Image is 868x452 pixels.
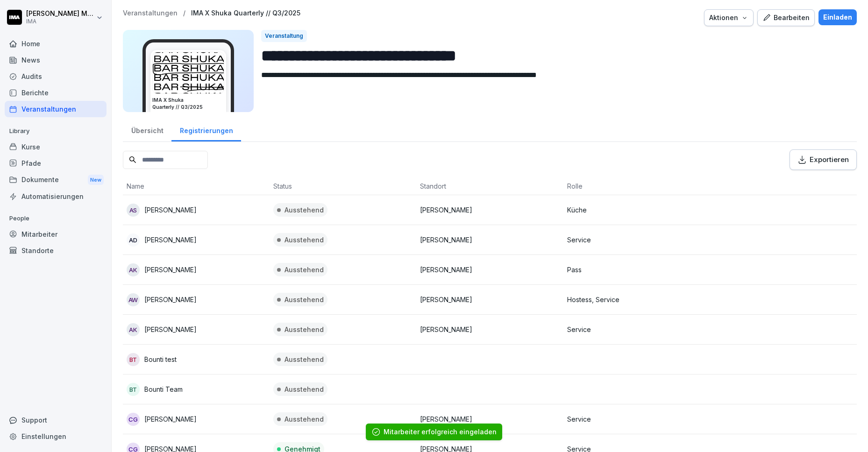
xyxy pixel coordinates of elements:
[762,13,810,23] div: Bearbeiten
[563,177,710,195] th: Rolle
[127,323,140,336] div: AK
[144,295,197,304] p: [PERSON_NAME]
[144,354,177,364] p: Bounti test
[273,382,327,396] div: Ausstehend
[567,235,706,245] p: Service
[5,124,107,139] p: Library
[567,414,706,424] p: Service
[5,155,107,171] a: Pfade
[5,139,107,155] a: Kurse
[273,293,327,306] div: Ausstehend
[384,427,497,437] div: Mitarbeiter erfolgreich eingeladen
[567,325,706,334] p: Service
[152,97,224,111] h3: IMA X Shuka Quarterly // Q3/2025
[5,242,107,259] a: Standorte
[709,13,748,23] div: Aktionen
[88,175,104,185] div: New
[5,428,107,445] a: Einstellungen
[127,204,140,217] div: AS
[5,171,107,189] a: DokumenteNew
[5,101,107,117] a: Veranstaltungen
[567,295,706,304] p: Hostess, Service
[5,226,107,242] a: Mitarbeiter
[790,149,857,170] button: Exportieren
[144,265,197,275] p: [PERSON_NAME]
[5,412,107,428] div: Support
[144,414,197,424] p: [PERSON_NAME]
[261,30,307,42] div: Veranstaltung
[273,412,327,426] div: Ausstehend
[144,205,197,215] p: [PERSON_NAME]
[5,52,107,68] a: News
[818,9,857,25] button: Einladen
[5,188,107,205] a: Automatisierungen
[273,233,327,247] div: Ausstehend
[5,68,107,85] a: Audits
[420,265,559,275] p: [PERSON_NAME]
[5,211,107,226] p: People
[183,9,185,17] p: /
[191,9,300,17] a: IMA X Shuka Quarterly // Q3/2025
[270,177,416,195] th: Status
[704,9,754,26] button: Aktionen
[123,177,270,195] th: Name
[127,293,140,306] div: AW
[273,203,327,217] div: Ausstehend
[171,118,241,141] a: Registrierungen
[26,10,94,18] p: [PERSON_NAME] Milanovska
[420,325,559,334] p: [PERSON_NAME]
[144,325,197,334] p: [PERSON_NAME]
[127,413,140,426] div: CG
[420,235,559,245] p: [PERSON_NAME]
[127,233,140,247] div: AD
[5,171,107,189] div: Dokumente
[823,12,852,22] div: Einladen
[5,35,107,52] a: Home
[26,18,94,25] p: IMA
[567,265,706,275] p: Pass
[797,155,849,165] div: Exportieren
[5,85,107,101] a: Berichte
[420,295,559,304] p: [PERSON_NAME]
[123,9,178,17] a: Veranstaltungen
[127,353,140,366] div: Bt
[567,205,706,215] p: Küche
[127,263,140,276] div: AK
[420,205,559,215] p: [PERSON_NAME]
[416,177,563,195] th: Standort
[123,118,171,141] a: Übersicht
[144,235,197,245] p: [PERSON_NAME]
[273,263,327,276] div: Ausstehend
[144,384,183,394] p: Bounti Team
[757,9,815,26] button: Bearbeiten
[273,323,327,336] div: Ausstehend
[273,353,327,366] div: Ausstehend
[127,383,140,396] div: BT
